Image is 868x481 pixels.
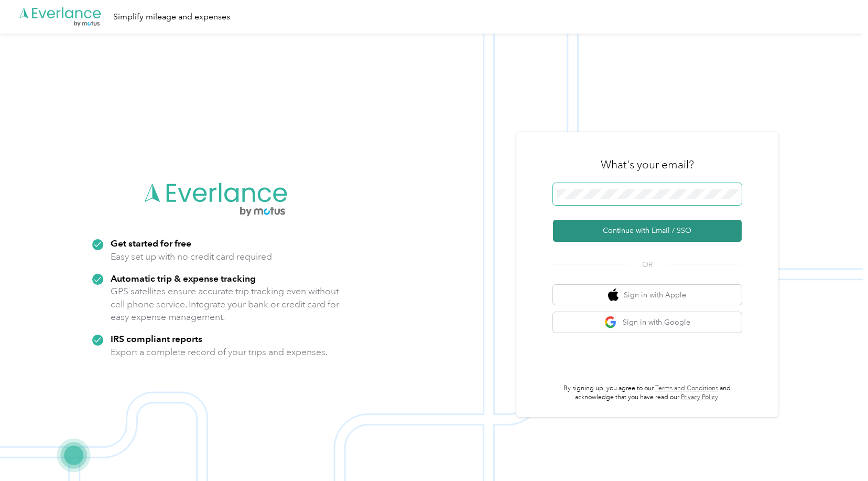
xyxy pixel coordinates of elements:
[111,273,256,284] strong: Automatic trip & expense tracking
[113,10,230,24] div: Simplify mileage and expenses
[111,285,340,324] p: GPS satellites ensure accurate trip tracking even without cell phone service. Integrate your bank...
[553,312,742,333] button: google logoSign in with Google
[111,238,191,249] strong: Get started for free
[629,259,666,270] span: OR
[553,285,742,305] button: apple logoSign in with Apple
[604,316,617,329] img: google logo
[111,333,202,344] strong: IRS compliant reports
[553,220,742,242] button: Continue with Email / SSO
[681,393,718,401] a: Privacy Policy
[601,157,694,172] h3: What's your email?
[111,346,328,359] p: Export a complete record of your trips and expenses.
[553,384,742,402] p: By signing up, you agree to our and acknowledge that you have read our .
[655,384,718,392] a: Terms and Conditions
[608,288,619,302] img: apple logo
[111,250,272,263] p: Easy set up with no credit card required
